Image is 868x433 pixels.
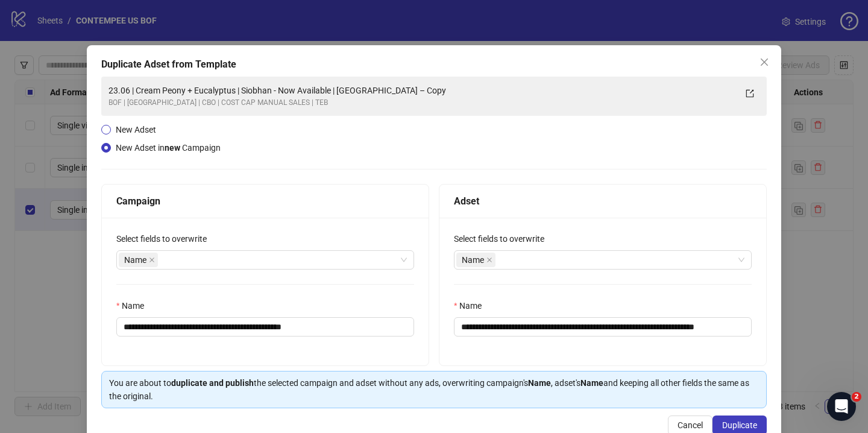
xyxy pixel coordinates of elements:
[746,89,754,98] span: export
[852,392,861,402] span: 2
[119,253,158,267] span: Name
[165,143,180,153] strong: new
[462,253,484,267] span: Name
[454,232,552,245] label: Select fields to overwrite
[580,378,603,388] strong: Name
[454,317,752,337] input: Name
[528,378,551,388] strong: Name
[116,125,156,134] span: New Adset
[759,57,769,67] span: close
[171,378,254,388] strong: duplicate and publish
[755,52,774,72] button: Close
[149,257,155,263] span: close
[116,232,215,245] label: Select fields to overwrite
[116,143,221,153] span: New Adset in Campaign
[108,97,735,109] div: BOF | [GEOGRAPHIC_DATA] | CBO | COST CAP MANUAL SALES | TEB
[116,317,414,337] input: Name
[454,299,489,312] label: Name
[116,194,414,209] div: Campaign
[456,253,495,267] span: Name
[486,257,492,263] span: close
[678,420,703,430] span: Cancel
[116,299,152,312] label: Name
[101,57,767,72] div: Duplicate Adset from Template
[454,194,752,209] div: Adset
[109,376,759,403] div: You are about to the selected campaign and adset without any ads, overwriting campaign's , adset'...
[827,392,856,421] iframe: Intercom live chat
[722,420,757,430] span: Duplicate
[124,253,146,267] span: Name
[108,84,735,97] div: 23.06 | Cream Peony + Eucalyptus | Siobhan - Now Available | [GEOGRAPHIC_DATA] – Copy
